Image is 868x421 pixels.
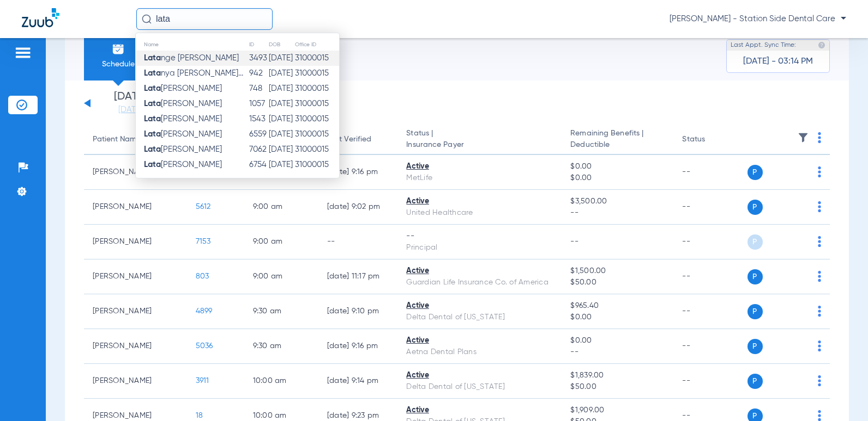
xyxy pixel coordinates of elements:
td: [DATE] [268,96,294,112]
strong: Lata [144,84,161,92]
td: [DATE] 9:10 PM [318,294,397,329]
td: 6754 [249,157,269,172]
td: 31000015 [294,157,339,172]
img: filter.svg [798,132,809,143]
td: [PERSON_NAME] [84,190,187,225]
td: 748 [249,81,269,96]
td: [DATE] [268,142,294,157]
td: 1057 [249,96,269,112]
td: 31000015 [294,142,339,157]
th: DOB [268,39,294,51]
span: P [748,269,763,284]
td: 9:00 AM [244,190,318,225]
td: [PERSON_NAME] [84,329,187,364]
span: 7153 [196,238,211,245]
span: $3,500.00 [570,196,665,207]
span: $0.00 [570,335,665,346]
td: 7062 [249,142,269,157]
span: -- [570,238,578,245]
span: P [748,374,763,389]
td: [PERSON_NAME] [84,364,187,399]
div: Active [406,265,553,277]
span: 4899 [196,307,213,315]
span: [PERSON_NAME] [144,100,222,108]
span: P [748,200,763,215]
div: -- [406,231,553,242]
span: $50.00 [570,381,665,393]
span: 5036 [196,342,213,350]
th: Status | [397,125,562,155]
span: [PERSON_NAME] [144,115,222,123]
td: 31000015 [294,127,339,142]
td: -- [673,259,747,294]
div: Last Verified [327,134,389,145]
td: 31000015 [294,96,339,112]
td: 31000015 [294,81,339,96]
span: P [748,339,763,354]
td: 3493 [249,51,269,66]
div: Delta Dental of [US_STATE] [406,312,553,323]
div: Active [406,370,553,381]
strong: Lata [144,115,161,123]
td: [DATE] [268,112,294,127]
img: group-dot-blue.svg [818,236,821,247]
span: nge [PERSON_NAME] [144,54,239,62]
td: [PERSON_NAME] [84,155,187,190]
div: Principal [406,242,553,253]
input: Search for patients [136,8,273,30]
strong: Lata [144,100,161,108]
span: -- [570,207,665,219]
div: Active [406,196,553,207]
li: [DATE] [98,91,163,115]
td: [DATE] 9:16 PM [318,155,397,190]
span: $965.40 [570,300,665,312]
span: $50.00 [570,277,665,288]
th: ID [249,39,269,51]
td: -- [673,190,747,225]
span: P [748,234,763,250]
td: 9:00 AM [244,259,318,294]
span: $1,909.00 [570,405,665,416]
div: MetLife [406,172,553,184]
span: [PERSON_NAME] [144,130,222,138]
img: group-dot-blue.svg [818,201,821,212]
img: group-dot-blue.svg [818,271,821,282]
img: group-dot-blue.svg [818,340,821,351]
td: [DATE] [268,157,294,172]
td: [DATE] [268,51,294,66]
a: [DATE] [98,104,163,115]
span: Insurance Payer [406,139,553,151]
td: [PERSON_NAME] [84,225,187,259]
td: 1543 [249,112,269,127]
span: $0.00 [570,161,665,172]
td: -- [318,225,397,259]
td: 31000015 [294,66,339,81]
span: Last Appt. Sync Time: [731,40,796,51]
strong: Lata [144,145,161,153]
div: Active [406,335,553,346]
td: 9:30 AM [244,329,318,364]
th: Status [673,125,747,155]
img: Schedule [112,42,125,55]
span: [PERSON_NAME] - Station Side Dental Care [670,14,846,24]
td: [DATE] 9:16 PM [318,329,397,364]
strong: Lata [144,69,161,77]
div: Guardian Life Insurance Co. of America [406,277,553,288]
td: 6559 [249,127,269,142]
td: [DATE] [268,66,294,81]
img: group-dot-blue.svg [818,375,821,386]
td: 9:00 AM [244,225,318,259]
div: Active [406,300,553,312]
td: 31000015 [294,51,339,66]
td: [PERSON_NAME] [84,294,187,329]
span: [PERSON_NAME] [144,160,222,169]
span: [PERSON_NAME] [144,145,222,153]
img: group-dot-blue.svg [818,132,821,143]
td: [DATE] 9:02 PM [318,190,397,225]
span: -- [570,346,665,358]
div: United Healthcare [406,207,553,219]
span: Deductible [570,139,665,151]
th: Office ID [294,39,339,51]
td: 942 [249,66,269,81]
span: $1,839.00 [570,370,665,381]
